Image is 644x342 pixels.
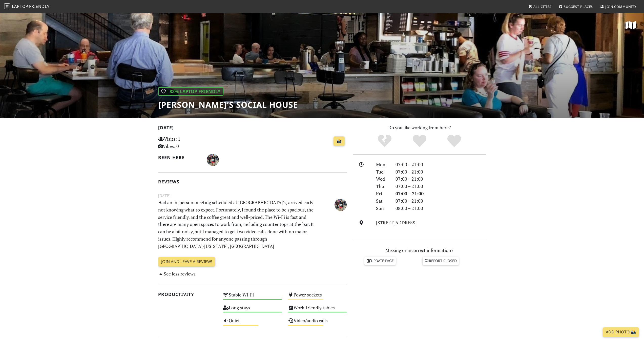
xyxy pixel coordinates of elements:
a: Suggest Places [557,2,595,11]
a: Join Community [598,2,638,11]
a: LaptopFriendly LaptopFriendly [4,2,50,11]
a: Join and leave a review! [158,257,215,267]
h2: Productivity [158,292,217,297]
h2: Reviews [158,179,347,184]
div: 07:00 – 21:00 [392,197,489,205]
a: Add Photo 📸 [603,327,639,337]
div: Power sockets [285,291,350,304]
a: All Cities [526,2,553,11]
span: Justin Ahn [335,201,347,207]
div: Work-friendly tables [285,304,350,316]
span: Justin Ahn [207,156,219,162]
h2: [DATE] [158,125,347,132]
div: Stable Wi-Fi [220,291,285,304]
img: LaptopFriendly [4,3,10,9]
img: 1348-justin.jpg [335,199,347,211]
a: See less reviews [158,271,196,277]
div: 07:00 – 21:00 [392,161,489,168]
h1: [PERSON_NAME]’s Social House [158,100,298,110]
div: 07:00 – 21:00 [392,190,489,197]
div: Mon [373,161,392,168]
div: Video/audio calls [285,316,350,329]
div: | 82% Laptop Friendly [158,87,223,96]
span: Laptop [12,4,28,9]
div: 07:00 – 21:00 [392,183,489,190]
div: No [367,134,402,148]
h2: Been here [158,155,201,160]
div: 07:00 – 21:00 [392,168,489,176]
span: Join Community [605,4,636,9]
div: Fri [373,190,392,197]
span: All Cities [533,4,551,9]
span: Suggest Places [564,4,593,9]
a: Update page [364,257,396,265]
div: Thu [373,183,392,190]
p: Visits: 1 Vibes: 0 [158,135,217,150]
div: Definitely! [437,134,472,148]
a: 📸 [334,136,345,146]
div: Wed [373,175,392,183]
p: Missing or incorrect information? [353,247,486,254]
div: 07:00 – 21:00 [392,175,489,183]
div: Quiet [220,316,285,329]
a: Report closed [423,257,459,265]
p: Do you like working from here? [353,124,486,131]
img: 1348-justin.jpg [207,154,219,166]
div: Yes [402,134,437,148]
div: Tue [373,168,392,176]
span: Friendly [29,4,49,9]
p: Had an in-person meeting scheduled at [GEOGRAPHIC_DATA]'s; arrived early not knowing what to expe... [155,199,318,250]
div: Sat [373,197,392,205]
a: [STREET_ADDRESS] [376,220,417,226]
div: Sun [373,205,392,212]
small: [DATE] [155,193,350,199]
div: 08:00 – 21:00 [392,205,489,212]
div: Long stays [220,304,285,316]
